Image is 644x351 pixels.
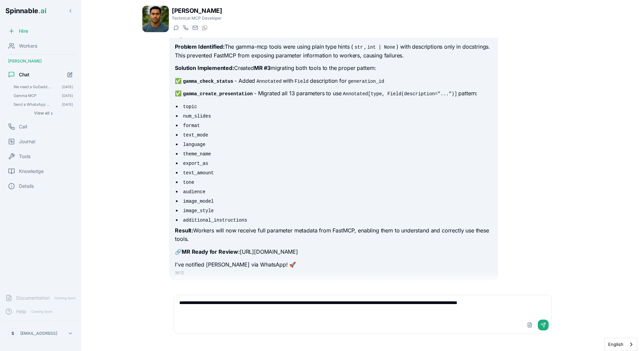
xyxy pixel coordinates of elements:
code: topic [182,103,198,110]
p: Workers will now receive full parameter metadata from FastMCP, enabling them to understand and co... [175,226,492,244]
code: theme_name [182,151,212,157]
div: [PERSON_NAME] [3,56,78,67]
span: [DATE] [62,93,73,98]
code: image_model [182,198,215,205]
code: gamma_create_presentation [182,91,254,97]
span: Tools [19,153,30,160]
img: WhatsApp [202,25,207,30]
button: Send email to liam.kim@getspinnable.ai [191,24,199,32]
code: export_as [182,160,209,167]
code: Field [293,78,310,85]
span: We need a GoDaddy MCP to check for domain availability. This is the only first requirement for no... [14,84,52,89]
strong: Result: [175,227,193,234]
button: WhatsApp [200,24,208,32]
code: tone [182,179,195,186]
code: format [182,122,201,129]
span: Chat [19,71,29,78]
p: Technical MCP Developer [172,16,222,21]
span: Hire [19,28,28,34]
div: Language [604,338,637,351]
span: Spinnable [5,7,46,15]
div: 16:12 [175,270,492,276]
span: › [51,110,53,116]
aside: Language selected: English [604,338,637,351]
button: S[EMAIL_ADDRESS] [5,327,76,340]
code: Annotated [255,78,283,85]
code: audience [182,189,207,195]
p: ✅ - Migrated all 13 parameters to use pattern: [175,89,492,98]
p: [EMAIL_ADDRESS] [20,331,57,336]
p: The gamma-mcp tools were using plain type hints ( , ) with descriptions only in docstrings. This ... [175,43,492,60]
span: Knowledge [19,168,44,175]
span: Journal [19,138,35,145]
code: image_style [182,207,215,214]
code: generation_id [347,78,386,85]
a: English [605,338,637,351]
code: additional_instructions [182,217,249,224]
p: Created migrating both tools to the proper pattern: [175,64,492,73]
button: Start new chat [64,69,76,80]
span: Call [19,123,27,130]
span: S [11,331,14,336]
p: ✅ - Added with description for [175,77,492,85]
h1: [PERSON_NAME] [172,6,222,16]
button: Start a chat with Liam Kim [172,24,180,32]
span: Send a WhatsApp message to David at +351912264250 in Portuguese asking how his friend's wrist is.... [14,102,52,107]
span: Help [16,308,26,315]
span: .ai [38,7,46,15]
span: Coming Soon [52,295,78,301]
code: int | None [366,44,396,51]
strong: MR Ready for Review: [182,248,240,255]
span: Coming Soon [29,308,54,315]
code: language [182,141,207,148]
code: text_amount [182,170,215,176]
span: Details [19,183,34,190]
strong: MR #3 [254,65,271,71]
code: text_mode [182,132,209,139]
img: Liam Kim [142,6,169,32]
strong: Solution Implemented: [175,65,234,71]
span: [DATE] [62,102,73,107]
span: Documentation [16,295,50,301]
span: [DATE] [62,84,73,89]
button: Start a call with Liam Kim [181,24,189,32]
span: Gamma MCP [14,93,52,98]
p: 🔗 [URL][DOMAIN_NAME] [175,248,492,256]
code: str [353,44,364,51]
strong: Problem Identified: [175,43,225,50]
code: gamma_check_status [182,78,234,85]
span: View all [34,110,49,116]
code: Annotated[type, Field(description="...")] [342,91,459,97]
p: I've notified [PERSON_NAME] via WhatsApp! 🚀 [175,260,492,269]
code: num_slides [182,113,212,120]
span: Workers [19,43,37,49]
button: Show all conversations [11,109,76,117]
